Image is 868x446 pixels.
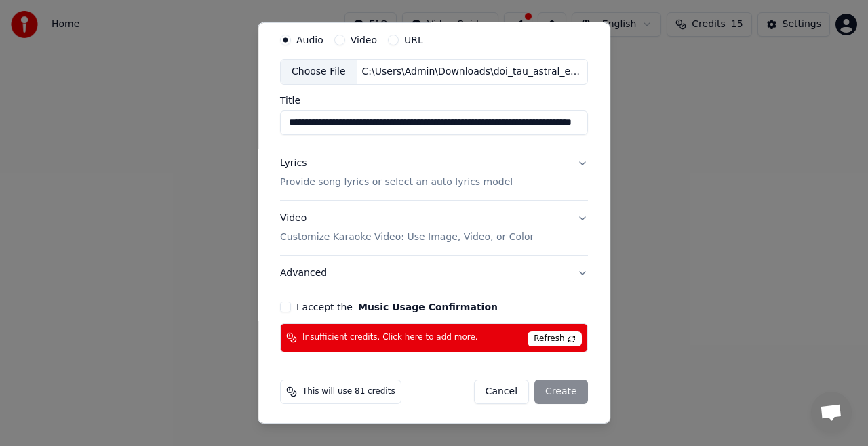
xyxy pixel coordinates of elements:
button: Advanced [280,256,588,291]
label: URL [404,35,423,45]
span: This will use 81 credits [302,386,395,397]
label: Title [280,96,588,105]
button: Cancel [474,380,529,404]
p: Customize Karaoke Video: Use Image, Video, or Color [280,230,534,244]
label: Video [351,35,377,45]
span: Insufficient credits. Click here to add more. [302,332,478,343]
label: Audio [296,35,323,45]
span: Refresh [528,331,581,346]
div: Lyrics [280,157,307,170]
div: Video [280,211,534,244]
p: Provide song lyrics or select an auto lyrics model [280,176,513,189]
button: VideoCustomize Karaoke Video: Use Image, Video, or Color [280,201,588,255]
div: Choose File [281,60,357,84]
button: I accept the [358,302,498,312]
div: C:\Users\Admin\Downloads\doi_tau_astral_express_sau_cu_soc_ban_dau_nuoc_8c174f86-0df4-4803-b0d6-0... [357,65,587,79]
button: LyricsProvide song lyrics or select an auto lyrics model [280,146,588,200]
label: I accept the [296,302,498,312]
